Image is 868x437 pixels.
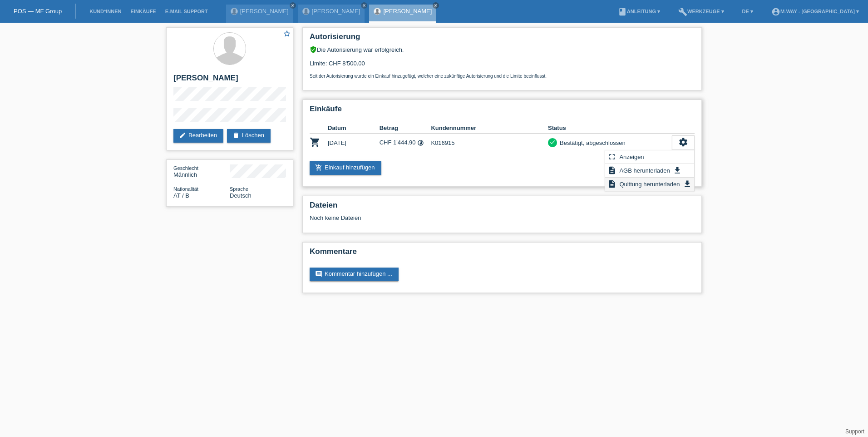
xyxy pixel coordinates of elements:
a: POS — MF Group [14,8,62,15]
i: edit [179,132,186,139]
a: close [290,2,296,9]
i: book [618,7,627,16]
td: K016915 [431,134,548,152]
a: deleteLöschen [227,129,271,143]
a: [PERSON_NAME] [383,8,432,15]
i: delete [232,132,240,139]
td: [DATE] [328,134,380,152]
span: Geschlecht [173,165,198,171]
th: Kundennummer [431,123,548,134]
i: comment [315,270,322,278]
a: buildWerkzeuge ▾ [674,9,729,14]
td: CHF 1'444.90 [380,134,431,152]
a: Kund*innen [85,9,126,14]
h2: Dateien [310,201,695,214]
div: Die Autorisierung war erfolgreich. [310,46,695,53]
span: Deutsch [230,192,252,199]
th: Betrag [380,123,431,134]
i: check [549,139,556,145]
i: star_border [283,30,291,38]
i: description [607,166,616,175]
a: commentKommentar hinzufügen ... [310,268,399,281]
a: close [433,2,439,9]
div: Männlich [173,164,230,178]
div: Limite: CHF 8'500.00 [310,53,695,79]
span: Anzeigen [618,151,645,162]
span: Sprache [230,186,248,192]
a: Support [845,428,864,435]
a: close [361,2,367,9]
th: Datum [328,123,380,134]
h2: [PERSON_NAME] [173,74,286,87]
a: star_border [283,30,291,39]
i: get_app [673,166,682,175]
div: Noch keine Dateien [310,214,587,221]
i: add_shopping_cart [315,164,322,171]
i: close [362,3,366,8]
p: Seit der Autorisierung wurde ein Einkauf hinzugefügt, welcher eine zukünftige Autorisierung und d... [310,74,695,79]
i: 24 Raten [417,139,424,146]
i: description [607,179,616,189]
i: build [678,7,687,16]
a: add_shopping_cartEinkauf hinzufügen [310,161,381,175]
i: POSP00026506 [310,137,321,148]
span: Österreich / B / 29.06.2015 [173,192,189,199]
h2: Kommentare [310,247,695,261]
a: DE ▾ [738,9,758,14]
a: [PERSON_NAME] [312,8,360,15]
th: Status [548,123,672,134]
i: close [291,3,295,8]
div: Bestätigt, abgeschlossen [557,138,626,148]
span: Nationalität [173,186,198,192]
a: Einkäufe [126,9,160,14]
a: bookAnleitung ▾ [613,9,665,14]
i: close [434,3,438,8]
span: Quittung herunterladen [618,179,681,189]
i: verified_user [310,46,317,53]
h2: Autorisierung [310,32,695,46]
i: settings [678,137,688,147]
a: E-Mail Support [161,9,212,14]
i: get_app [683,179,692,189]
a: account_circlem-way - [GEOGRAPHIC_DATA] ▾ [767,9,863,14]
i: account_circle [771,7,780,16]
span: AGB herunterladen [618,165,671,176]
h2: Einkäufe [310,104,695,118]
a: editBearbeiten [173,129,223,143]
i: fullscreen [607,152,616,161]
a: [PERSON_NAME] [240,8,289,15]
